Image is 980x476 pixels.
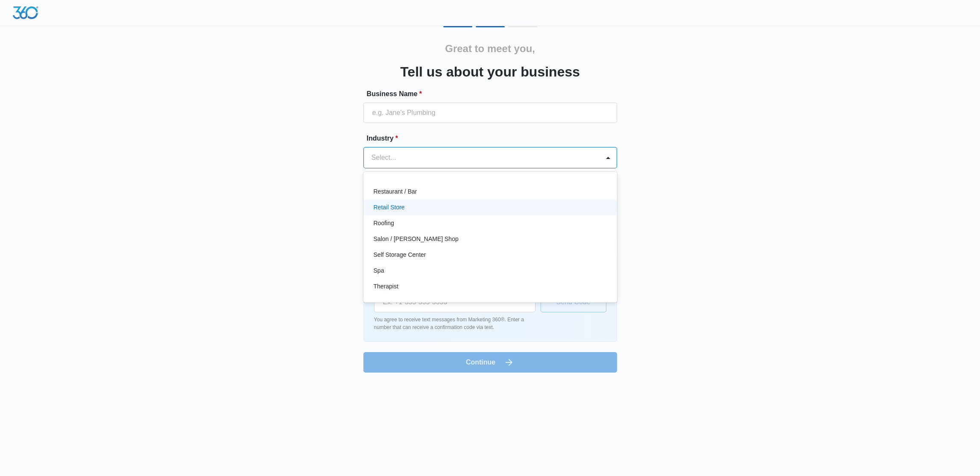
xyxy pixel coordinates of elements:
p: Roofing [374,219,394,228]
h2: Great to meet you, [445,41,535,56]
h3: Tell us about your business [400,62,580,82]
p: You agree to receive text messages from Marketing 360®. Enter a number that can receive a confirm... [374,316,535,331]
label: Business Name [367,89,620,99]
input: e.g. Jane's Plumbing [363,103,617,123]
p: Self Storage Center [374,250,426,259]
p: Retail Store [374,203,405,212]
p: Salon / [PERSON_NAME] Shop [374,235,459,244]
label: Industry [367,133,620,144]
p: Restaurant / Bar [374,187,417,196]
p: Spa [374,266,384,275]
p: Therapist [374,282,398,291]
